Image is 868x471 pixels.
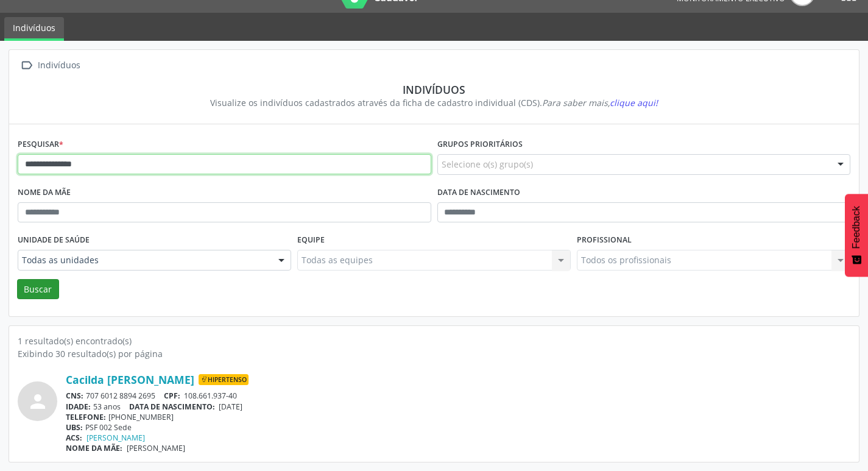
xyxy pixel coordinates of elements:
span: Feedback [851,206,862,249]
span: CPF: [164,391,180,401]
span: IDADE: [66,402,91,412]
div: Indivíduos [26,83,842,96]
a:  Indivíduos [18,57,82,74]
span: clique aqui! [610,97,658,108]
label: Equipe [297,231,325,250]
label: Unidade de saúde [18,231,90,250]
span: [PERSON_NAME] [127,443,185,453]
i: person [27,391,49,413]
a: Cacilda [PERSON_NAME] [66,373,194,386]
div: PSF 002 Sede [66,422,850,433]
div: 707 6012 8894 2695 [66,391,850,401]
label: Data de nascimento [437,183,520,202]
span: NOME DA MÃE: [66,443,122,453]
i: Para saber mais, [542,97,658,108]
span: DATA DE NASCIMENTO: [129,402,215,412]
a: Indivíduos [4,17,64,41]
span: Todas as unidades [22,254,266,266]
div: Exibindo 30 resultado(s) por página [18,347,850,360]
span: ACS: [66,433,82,443]
a: [PERSON_NAME] [86,433,145,443]
div: 1 resultado(s) encontrado(s) [18,335,850,347]
span: TELEFONE: [66,412,106,422]
i:  [18,57,35,74]
label: Grupos prioritários [437,135,523,154]
span: Hipertenso [199,374,249,385]
div: Indivíduos [35,57,82,74]
label: Pesquisar [18,135,63,154]
label: Nome da mãe [18,183,71,202]
div: [PHONE_NUMBER] [66,412,850,422]
label: Profissional [577,231,632,250]
span: CNS: [66,391,83,401]
button: Feedback - Mostrar pesquisa [845,194,868,277]
span: UBS: [66,422,83,433]
span: Selecione o(s) grupo(s) [442,158,533,171]
span: [DATE] [219,402,242,412]
button: Buscar [17,279,59,300]
div: 53 anos [66,402,850,412]
span: 108.661.937-40 [184,391,237,401]
div: Visualize os indivíduos cadastrados através da ficha de cadastro individual (CDS). [26,96,842,109]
